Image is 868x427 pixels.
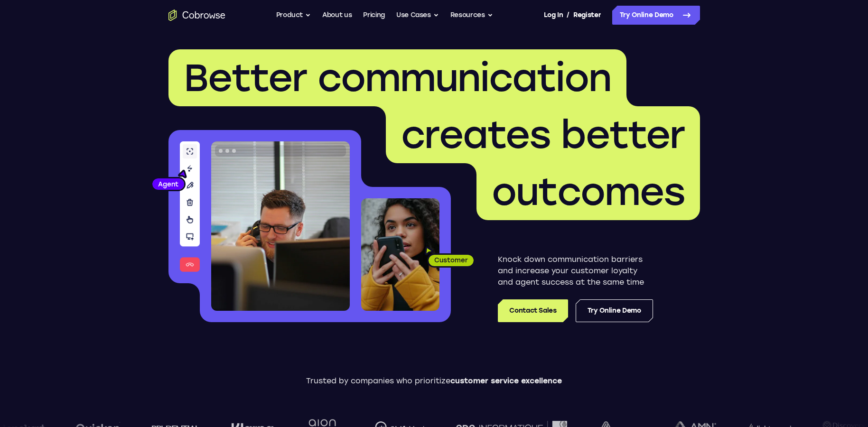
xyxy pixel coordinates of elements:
img: A customer holding their phone [361,198,439,311]
img: A customer support agent talking on the phone [211,141,350,311]
a: Log In [544,6,563,25]
a: About us [322,6,352,25]
button: Use Cases [396,6,439,25]
p: Knock down communication barriers and increase your customer loyalty and agent success at the sam... [498,254,653,288]
a: Try Online Demo [576,299,653,322]
a: Contact Sales [498,299,568,322]
span: customer service excellence [450,376,562,385]
span: outcomes [492,169,685,214]
button: Product [276,6,311,25]
a: Pricing [363,6,385,25]
a: Try Online Demo [612,6,700,25]
span: Better communication [184,55,611,101]
a: Register [573,6,601,25]
button: Resources [450,6,493,25]
a: Go to the home page [168,9,225,21]
span: creates better [401,112,685,158]
span: / [567,9,569,21]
